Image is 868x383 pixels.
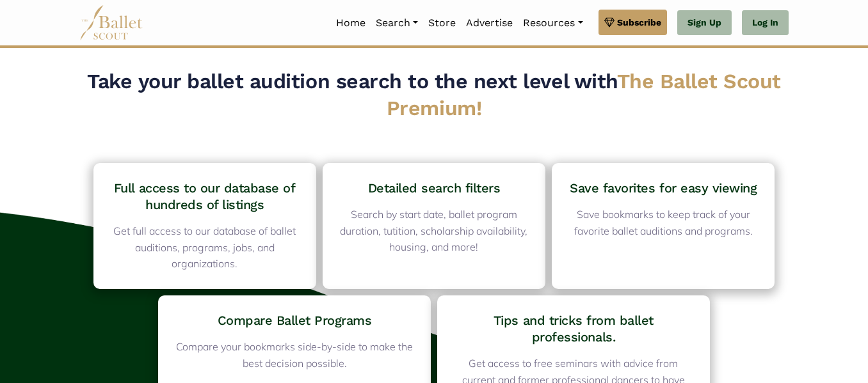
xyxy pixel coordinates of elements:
[604,15,615,29] img: gem.svg
[461,10,518,36] a: Advertise
[371,10,423,36] a: Search
[331,10,371,36] a: Home
[110,223,300,272] p: Get full access to our database of ballet auditions, programs, jobs, and organizations.
[677,10,732,36] a: Sign Up
[568,207,758,239] p: Save bookmarks to keep track of your favorite ballet auditions and programs.
[387,69,781,120] span: The Ballet Scout Premium!
[568,180,758,196] h4: Save favorites for easy viewing
[339,207,529,256] p: Search by start date, ballet program duration, tutition, scholarship availability, housing, and m...
[339,180,529,196] h4: Detailed search filters
[110,180,300,213] h4: Full access to our database of hundreds of listings
[599,10,667,35] a: Subscribe
[175,312,414,329] h4: Compare Ballet Programs
[742,10,789,36] a: Log In
[423,10,461,36] a: Store
[617,15,661,29] span: Subscribe
[454,312,693,345] h4: Tips and tricks from ballet professionals.
[518,10,588,36] a: Resources
[87,68,782,121] h2: Take your ballet audition search to the next level with
[175,339,414,371] p: Compare your bookmarks side-by-side to make the best decision possible.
